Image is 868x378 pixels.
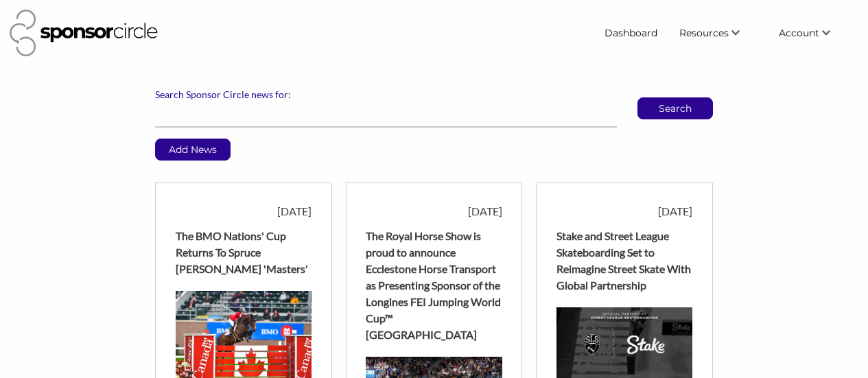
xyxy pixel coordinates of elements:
img: Sponsor Circle Logo [10,10,158,56]
li: Resources [668,21,768,45]
div: [DATE] [176,203,312,220]
div: The Royal Horse Show is proud to announce Ecclestone Horse Transport as Presenting Sponsor of the... [366,228,502,343]
span: Resources [679,27,729,39]
div: [DATE] [366,203,502,220]
a: Add News [155,139,231,161]
button: Search [637,97,713,119]
span: Account [779,27,819,39]
p: Add News [156,139,230,160]
label: Search Sponsor Circle news for: [155,88,713,101]
p: Search [638,98,712,119]
div: The BMO Nations' Cup Returns To Spruce [PERSON_NAME] 'Masters' [176,228,312,277]
li: Account [768,21,858,45]
div: Stake and Street League Skateboarding Set to Reimagine Street Skate With Global Partnership [556,228,692,294]
div: [DATE] [556,203,692,220]
a: Dashboard [594,21,668,45]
